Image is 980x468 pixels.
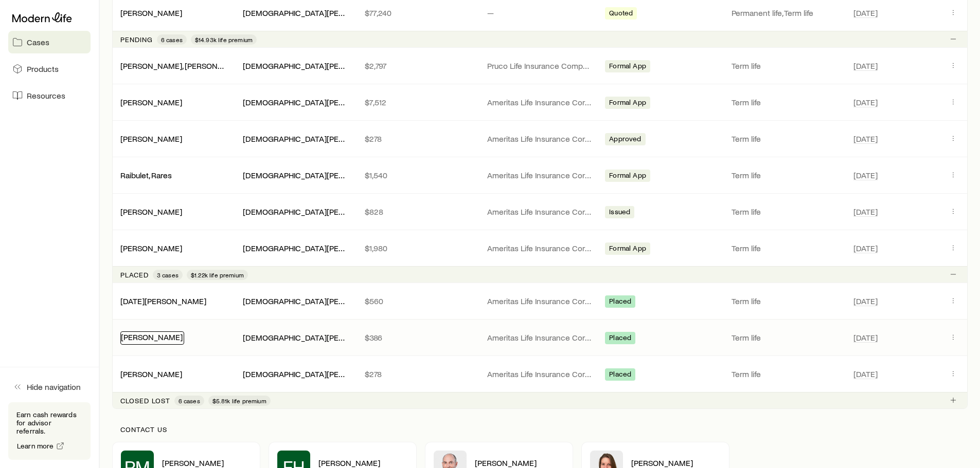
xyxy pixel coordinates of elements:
[365,296,471,306] p: $560
[609,333,631,344] span: Placed
[609,62,646,72] span: Formal App
[609,9,633,20] span: Quoted
[120,243,182,254] div: [PERSON_NAME]
[365,134,471,144] p: $278
[732,207,838,217] p: Term life
[853,243,878,253] span: [DATE]
[631,458,721,468] p: [PERSON_NAME]
[853,8,878,18] span: [DATE]
[365,170,471,180] p: $1,540
[120,170,172,181] div: Raibulet, Rares
[120,170,172,180] a: Raibulet, Rares
[365,97,471,107] p: $7,512
[487,61,593,71] p: Pruco Life Insurance Company
[120,97,182,108] div: [PERSON_NAME]
[120,296,206,307] div: [DATE][PERSON_NAME]
[195,35,253,44] span: $14.93k life premium
[487,296,593,306] p: Ameritas Life Insurance Corp. (Ameritas)
[732,243,838,253] p: Term life
[120,331,184,345] div: [PERSON_NAME]
[365,61,471,71] p: $2,797
[120,97,182,107] a: [PERSON_NAME]
[732,332,838,343] p: Term life
[212,397,266,405] span: $5.81k life premium
[243,170,349,181] div: [DEMOGRAPHIC_DATA][PERSON_NAME]
[120,61,226,71] div: [PERSON_NAME], [PERSON_NAME]
[120,369,182,380] div: [PERSON_NAME]
[8,84,91,107] a: Resources
[732,97,838,107] p: Term life
[120,134,182,144] div: [PERSON_NAME]
[27,382,81,392] span: Hide navigation
[8,58,91,80] a: Products
[475,458,564,468] p: [PERSON_NAME]
[243,207,349,217] div: [DEMOGRAPHIC_DATA][PERSON_NAME]
[161,35,183,44] span: 6 cases
[365,8,471,18] p: $77,240
[120,369,182,379] a: [PERSON_NAME]
[120,134,182,143] a: [PERSON_NAME]
[120,271,149,279] p: Placed
[8,402,91,460] div: Earn cash rewards for advisor referrals.Learn more
[732,8,838,18] p: Permanent life, Term life
[120,207,182,217] div: [PERSON_NAME]
[8,31,91,53] a: Cases
[16,410,82,435] p: Earn cash rewards for advisor referrals.
[365,243,471,253] p: $1,980
[853,207,878,217] span: [DATE]
[487,332,593,343] p: Ameritas Life Insurance Corp. (Ameritas)
[120,35,153,44] p: Pending
[732,296,838,306] p: Term life
[487,243,593,253] p: Ameritas Life Insurance Corp. (Ameritas)
[853,61,878,71] span: [DATE]
[487,134,593,144] p: Ameritas Life Insurance Corp. (Ameritas)
[853,332,878,343] span: [DATE]
[243,332,349,343] div: [DEMOGRAPHIC_DATA][PERSON_NAME]
[853,97,878,107] span: [DATE]
[8,376,91,398] button: Hide navigation
[120,425,959,434] p: Contact us
[243,61,349,71] div: [DEMOGRAPHIC_DATA][PERSON_NAME]
[487,369,593,379] p: Ameritas Life Insurance Corp. (Ameritas)
[243,8,349,18] div: [DEMOGRAPHIC_DATA][PERSON_NAME]
[121,332,183,342] a: [PERSON_NAME]
[732,369,838,379] p: Term life
[609,98,646,109] span: Formal App
[120,243,182,253] a: [PERSON_NAME]
[487,170,593,180] p: Ameritas Life Insurance Corp. (Ameritas)
[191,271,244,279] span: $1.22k life premium
[609,244,646,255] span: Formal App
[243,97,349,108] div: [DEMOGRAPHIC_DATA][PERSON_NAME]
[157,271,179,279] span: 3 cases
[853,170,878,180] span: [DATE]
[162,458,252,468] p: [PERSON_NAME]
[120,207,182,216] a: [PERSON_NAME]
[243,134,349,144] div: [DEMOGRAPHIC_DATA][PERSON_NAME]
[365,369,471,379] p: $278
[732,61,838,71] p: Term life
[27,64,59,74] span: Products
[853,296,878,306] span: [DATE]
[609,370,631,381] span: Placed
[120,61,246,70] a: [PERSON_NAME], [PERSON_NAME]
[732,170,838,180] p: Term life
[120,8,182,17] a: [PERSON_NAME]
[27,90,65,101] span: Resources
[243,296,349,307] div: [DEMOGRAPHIC_DATA][PERSON_NAME]
[609,135,641,145] span: Approved
[487,8,593,18] p: —
[853,134,878,144] span: [DATE]
[318,458,408,468] p: [PERSON_NAME]
[609,297,631,308] span: Placed
[853,369,878,379] span: [DATE]
[487,207,593,217] p: Ameritas Life Insurance Corp. (Ameritas)
[365,207,471,217] p: $828
[609,208,630,218] span: Issued
[243,369,349,380] div: [DEMOGRAPHIC_DATA][PERSON_NAME]
[120,8,182,18] div: [PERSON_NAME]
[243,243,349,254] div: [DEMOGRAPHIC_DATA][PERSON_NAME]
[27,37,49,47] span: Cases
[120,296,206,306] a: [DATE][PERSON_NAME]
[365,332,471,343] p: $386
[179,397,200,405] span: 6 cases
